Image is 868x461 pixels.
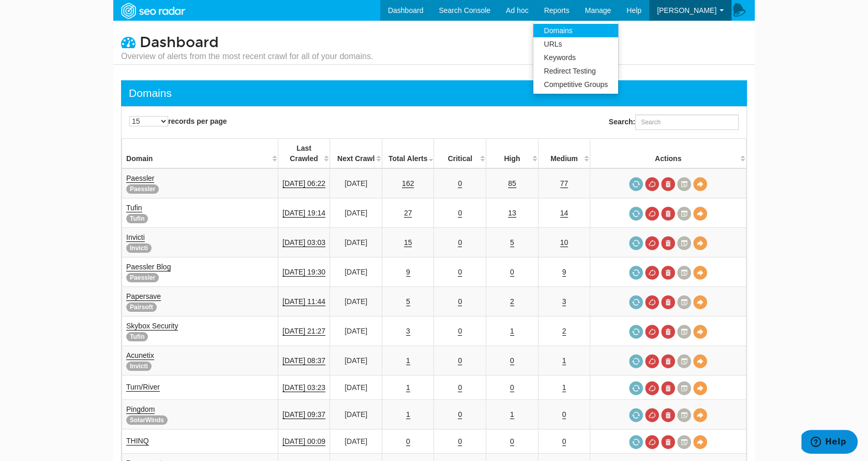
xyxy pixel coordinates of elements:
[406,356,410,365] a: 1
[677,354,691,368] a: Crawl History
[693,236,707,250] a: View Domain Overview
[458,238,462,247] a: 0
[458,410,462,419] a: 0
[282,268,325,277] a: [DATE] 19:30
[677,266,691,280] a: Crawl History
[126,233,145,242] a: Invicti
[330,168,382,198] td: [DATE]
[677,177,691,191] a: Crawl History
[693,295,707,309] a: View Domain Overview
[538,139,590,169] th: Medium: activate to sort column descending
[510,410,514,419] a: 1
[117,2,188,20] img: SEORadar
[126,273,159,282] span: Paessler
[330,400,382,429] td: [DATE]
[629,266,643,280] a: Request a crawl
[533,37,618,51] a: URLs
[533,51,618,64] a: Keywords
[508,209,516,218] a: 13
[645,236,659,250] a: Cancel in-progress audit
[126,405,155,414] a: Pingdom
[126,263,171,271] a: Paessler Blog
[510,437,514,446] a: 0
[140,34,219,51] span: Dashboard
[282,437,325,446] a: [DATE] 00:09
[560,238,568,247] a: 10
[434,139,486,169] th: Critical: activate to sort column descending
[801,430,858,456] iframe: Opens a widget where you can find more information
[382,139,434,169] th: Total Alerts: activate to sort column ascending
[693,266,707,280] a: View Domain Overview
[661,325,675,339] a: Delete most recent audit
[661,295,675,309] a: Delete most recent audit
[406,327,410,336] a: 3
[508,179,516,188] a: 85
[129,116,168,126] select: records per page
[585,6,611,15] span: Manage
[661,207,675,221] a: Delete most recent audit
[533,78,618,91] a: Competitive Groups
[126,415,168,425] span: SolarWinds
[562,356,566,365] a: 1
[510,297,514,306] a: 2
[458,327,462,336] a: 0
[626,6,641,15] span: Help
[282,356,325,365] a: [DATE] 08:37
[609,114,739,130] label: Search:
[645,207,659,221] a: Cancel in-progress audit
[693,177,707,191] a: View Domain Overview
[645,381,659,395] a: Cancel in-progress audit
[126,302,157,312] span: Pairsoft
[590,139,746,169] th: Actions: activate to sort column ascending
[330,346,382,376] td: [DATE]
[677,295,691,309] a: Crawl History
[330,198,382,228] td: [DATE]
[126,184,159,194] span: Paessler
[126,292,161,301] a: Papersave
[282,383,325,392] a: [DATE] 03:23
[330,139,382,169] th: Next Crawl: activate to sort column descending
[126,383,160,392] a: Turn/River
[282,179,325,188] a: [DATE] 06:22
[677,325,691,339] a: Crawl History
[126,351,154,360] a: Acunetix
[129,116,227,126] label: records per page
[510,238,514,247] a: 5
[510,383,514,392] a: 0
[126,437,149,445] a: THINQ
[560,209,568,218] a: 14
[330,287,382,316] td: [DATE]
[562,327,566,336] a: 2
[458,179,462,188] a: 0
[126,214,148,223] span: Tufin
[677,207,691,221] a: Crawl History
[126,204,142,212] a: Tufin
[677,435,691,449] a: Crawl History
[645,354,659,368] a: Cancel in-progress audit
[562,268,566,277] a: 9
[282,297,325,306] a: [DATE] 11:44
[629,354,643,368] a: Request a crawl
[406,268,410,277] a: 9
[677,381,691,395] a: Crawl History
[126,362,152,371] span: Invicti
[693,435,707,449] a: View Domain Overview
[629,408,643,422] a: Request a crawl
[330,316,382,346] td: [DATE]
[629,435,643,449] a: Request a crawl
[458,297,462,306] a: 0
[402,179,414,188] a: 162
[645,408,659,422] a: Cancel in-progress audit
[645,325,659,339] a: Cancel in-progress audit
[562,383,566,392] a: 1
[693,408,707,422] a: View Domain Overview
[406,410,410,419] a: 1
[693,207,707,221] a: View Domain Overview
[661,354,675,368] a: Delete most recent audit
[562,437,566,446] a: 0
[282,209,325,218] a: [DATE] 19:14
[645,435,659,449] a: Cancel in-progress audit
[693,381,707,395] a: View Domain Overview
[693,325,707,339] a: View Domain Overview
